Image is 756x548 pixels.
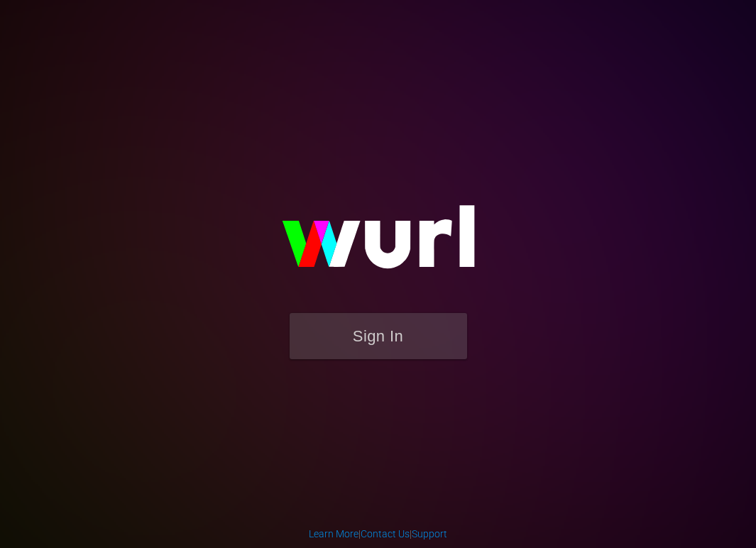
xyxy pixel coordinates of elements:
[236,175,520,312] img: wurl-logo-on-black-223613ac3d8ba8fe6dc639794a292ebdb59501304c7dfd60c99c58986ef67473.svg
[309,527,447,541] div: | |
[361,528,410,539] a: Contact Us
[412,528,447,539] a: Support
[290,313,467,359] button: Sign In
[309,528,358,539] a: Learn More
